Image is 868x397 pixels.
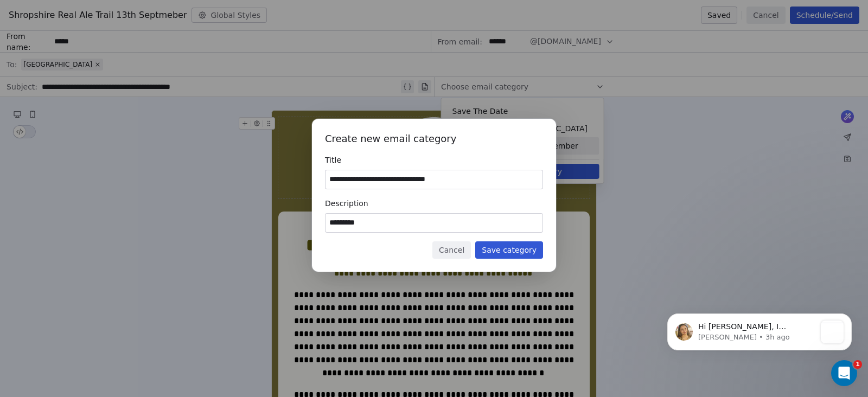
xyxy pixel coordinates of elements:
span: Title [325,155,543,165]
button: Save category [475,241,543,259]
span: Description [325,198,543,209]
iframe: Intercom live chat [831,360,857,386]
span: 1 [853,360,862,369]
iframe: Intercom notifications message [651,292,868,368]
span: Create new email category [325,132,543,146]
button: Cancel [432,241,471,259]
